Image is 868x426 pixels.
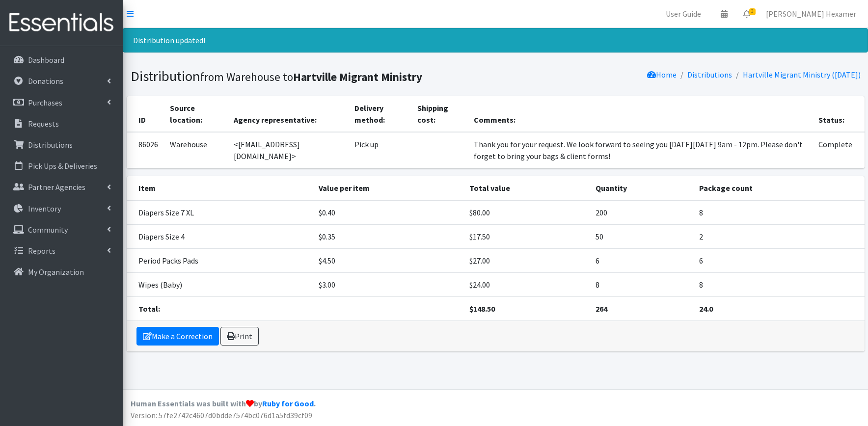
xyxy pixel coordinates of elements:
[658,4,709,24] a: User Guide
[4,241,119,261] a: Reports
[411,96,467,132] th: Shipping cost:
[313,272,463,296] td: $3.00
[228,96,349,132] th: Agency representative:
[28,161,97,171] p: Pick Ups & Deliveries
[4,93,119,112] a: Purchases
[28,246,55,256] p: Reports
[28,225,68,235] p: Community
[127,272,313,296] td: Wipes (Baby)
[693,272,864,296] td: 8
[749,8,756,15] span: 3
[4,177,119,197] a: Partner Agencies
[693,176,864,200] th: Package count
[468,96,813,132] th: Comments:
[590,200,693,225] td: 200
[127,132,164,168] td: 86026
[590,248,693,272] td: 6
[758,4,864,24] a: [PERSON_NAME] Hexamer
[4,71,119,91] a: Donations
[28,76,63,86] p: Donations
[313,224,463,248] td: $0.35
[127,96,164,132] th: ID
[813,132,864,168] td: Complete
[463,272,590,296] td: $24.00
[463,248,590,272] td: $27.00
[164,96,228,132] th: Source location:
[813,96,864,132] th: Status:
[349,96,412,132] th: Delivery method:
[123,28,868,53] div: Distribution updated!
[313,200,463,225] td: $0.40
[469,304,495,314] strong: $148.50
[28,182,85,192] p: Partner Agencies
[349,132,412,168] td: Pick up
[127,200,313,225] td: Diapers Size 7 XL
[693,248,864,272] td: 6
[28,98,62,107] p: Purchases
[262,399,314,408] a: Ruby for Good
[4,114,119,133] a: Requests
[699,304,713,314] strong: 24.0
[28,267,84,277] p: My Organization
[313,176,463,200] th: Value per item
[131,68,492,85] h1: Distribution
[468,132,813,168] td: Thank you for your request. We look forward to seeing you [DATE][DATE] 9am - 12pm. Please don't f...
[4,6,119,39] img: HumanEssentials
[590,176,693,200] th: Quantity
[4,262,119,282] a: My Organization
[463,200,590,225] td: $80.00
[590,272,693,296] td: 8
[590,224,693,248] td: 50
[693,224,864,248] td: 2
[131,410,312,420] span: Version: 57fe2742c4607d0bdde7574bc076d1a5fd39cf09
[228,132,349,168] td: <[EMAIL_ADDRESS][DOMAIN_NAME]>
[4,199,119,218] a: Inventory
[4,156,119,176] a: Pick Ups & Deliveries
[136,327,219,346] a: Make a Correction
[4,50,119,70] a: Dashboard
[647,70,677,80] a: Home
[164,132,228,168] td: Warehouse
[28,119,59,129] p: Requests
[293,70,422,84] b: Hartville Migrant Ministry
[743,70,861,80] a: Hartville Migrant Ministry ([DATE])
[4,135,119,155] a: Distributions
[131,399,316,408] strong: Human Essentials was built with by .
[463,224,590,248] td: $17.50
[28,55,64,65] p: Dashboard
[596,304,607,314] strong: 264
[220,327,259,346] a: Print
[127,224,313,248] td: Diapers Size 4
[28,204,61,213] p: Inventory
[463,176,590,200] th: Total value
[127,176,313,200] th: Item
[735,4,758,24] a: 3
[28,140,73,150] p: Distributions
[127,248,313,272] td: Period Packs Pads
[687,70,732,80] a: Distributions
[138,304,160,314] strong: Total:
[4,220,119,240] a: Community
[313,248,463,272] td: $4.50
[693,200,864,225] td: 8
[200,70,422,84] small: from Warehouse to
